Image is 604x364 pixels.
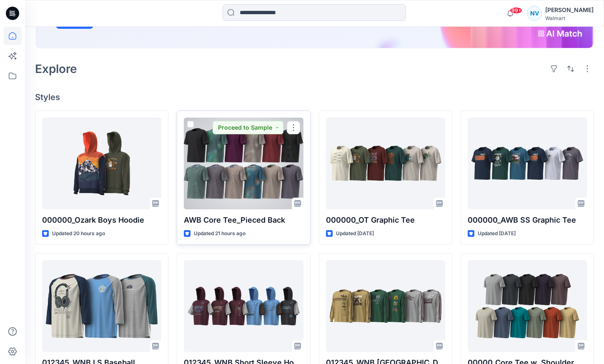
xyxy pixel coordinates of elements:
a: 000000_OT Graphic Tee [326,118,445,209]
a: 00000_Core Tee w. Shoulder Dart [468,260,587,352]
p: 000000_OT Graphic Tee [326,214,445,226]
a: AWB Core Tee_Pieced Back [184,118,303,209]
span: 99+ [510,7,522,14]
p: AWB Core Tee_Pieced Back [184,214,303,226]
a: 012345_WNB LS Jersey [326,260,445,352]
div: [PERSON_NAME] [545,5,594,15]
p: Updated 20 hours ago [52,229,105,238]
a: 000000_Ozark Boys Hoodie [42,118,161,209]
p: Updated [DATE] [336,229,374,238]
p: 000000_Ozark Boys Hoodie [42,214,161,226]
h4: Styles [35,92,594,102]
h2: Explore [35,62,77,75]
div: NV [527,6,542,21]
a: 012345_WNB Short Sleeve Hoodie [184,260,303,352]
p: 000000_AWB SS Graphic Tee [468,214,587,226]
p: Updated 21 hours ago [194,229,246,238]
a: 012345_WNB LS Baseball [42,260,161,352]
a: 000000_AWB SS Graphic Tee [468,118,587,209]
div: Walmart [545,15,594,21]
p: Updated [DATE] [478,229,516,238]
